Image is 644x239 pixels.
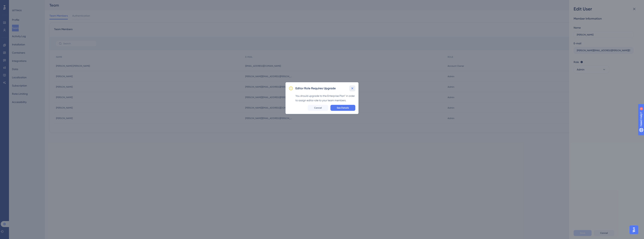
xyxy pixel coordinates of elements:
span: See Details [337,106,349,109]
iframe: UserGuiding AI Assistant Launcher [628,224,640,235]
div: 5 [26,2,27,5]
div: You should upgrade to the Enterprise Plan” in order to assign editor role to your team members. [295,94,355,103]
span: Need Help? [9,1,23,5]
h2: Editor Role Requires Upgrade [295,86,336,91]
span: Cancel [314,106,322,109]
